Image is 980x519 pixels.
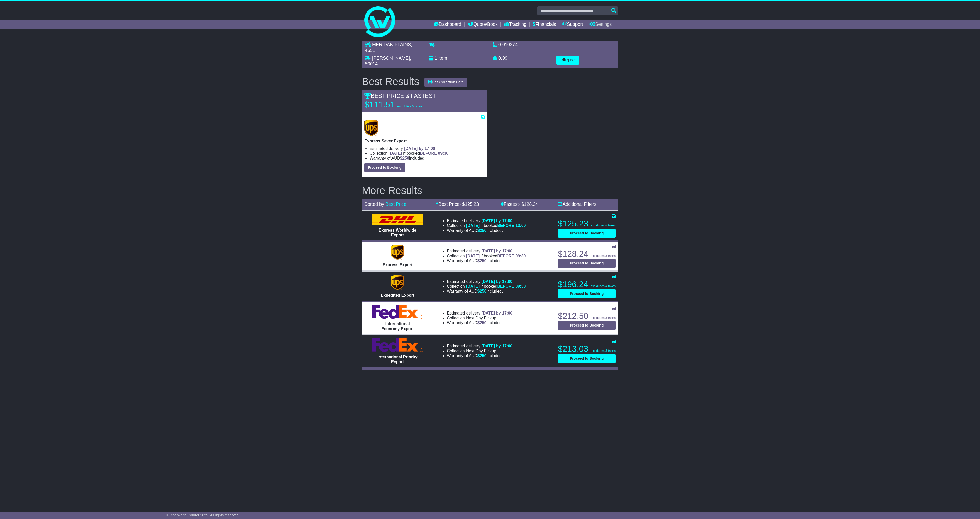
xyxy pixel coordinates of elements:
[480,259,487,263] span: 250
[447,316,512,320] li: Collection
[372,214,423,225] img: DHL: Express Worldwide Export
[447,284,526,289] li: Collection
[447,311,512,316] li: Estimated delivery
[370,146,485,151] li: Estimated delivery
[447,223,526,228] li: Collection
[558,321,616,330] button: Proceed to Booking
[434,20,461,29] a: Dashboard
[466,254,480,258] span: [DATE]
[591,284,616,288] span: exc duties & taxes
[591,224,616,227] span: exc duties & taxes
[558,259,616,268] button: Proceed to Booking
[480,354,487,358] span: 250
[497,284,514,288] span: BEFORE
[362,185,618,196] h2: More Results
[435,56,437,61] span: 1
[436,202,479,207] a: Best Price- $125.23
[447,258,526,263] li: Warranty of AUD included.
[364,120,378,136] img: UPS (new): Express Saver Export
[397,105,422,108] span: exc duties & taxes
[372,42,411,47] span: MERIDAN PLAINS
[383,263,412,267] span: Express Export
[556,56,579,65] button: Edit quote
[372,56,410,61] span: [PERSON_NAME]
[459,202,479,207] span: - $
[424,78,467,87] button: Edit Collection Date
[480,228,487,233] span: 250
[516,254,526,258] span: 09:30
[364,93,436,99] span: BEST PRICE & FASTEST
[389,151,402,155] span: [DATE]
[447,348,512,353] li: Collection
[364,100,428,110] p: $111.51
[533,20,556,29] a: Financials
[468,20,498,29] a: Quote/Book
[480,321,487,325] span: 250
[497,223,514,228] span: BEFORE
[591,349,616,353] span: exc duties & taxes
[447,320,512,325] li: Warranty of AUD included.
[591,316,616,320] span: exc duties & taxes
[558,279,616,289] p: $196.24
[558,202,596,207] a: Additional Filters
[477,228,487,233] span: $
[391,245,404,260] img: UPS (new): Express Export
[466,223,526,228] span: if booked
[447,249,526,254] li: Estimated delivery
[372,305,423,319] img: FedEx Express: International Economy Export
[558,289,616,298] button: Proceed to Booking
[466,316,496,320] span: Next Day Pickup
[447,228,526,233] li: Warranty of AUD included.
[391,275,404,290] img: UPS (new): Expedited Export
[447,254,526,258] li: Collection
[364,202,384,207] span: Sorted by
[447,279,526,284] li: Estimated delivery
[402,156,409,160] span: 250
[370,151,485,156] li: Collection
[481,249,512,253] span: [DATE] by 17:00
[558,311,616,321] p: $212.50
[364,163,405,172] button: Proceed to Booking
[477,289,487,293] span: $
[381,293,414,297] span: Expedited Export
[438,151,448,155] span: 09:30
[477,321,487,325] span: $
[477,354,487,358] span: $
[381,322,414,331] span: International Economy Export
[447,218,526,223] li: Estimated delivery
[504,20,526,29] a: Tracking
[497,254,514,258] span: BEFORE
[591,254,616,258] span: exc duties & taxes
[558,249,616,259] p: $128.24
[466,349,496,353] span: Next Day Pickup
[420,151,437,155] span: BEFORE
[589,20,612,29] a: Settings
[404,146,435,151] span: [DATE] by 17:00
[166,513,240,517] span: © One World Courier 2025. All rights reserved.
[365,56,411,66] span: , 50014
[501,202,538,207] a: Fastest- $128.24
[447,353,512,358] li: Warranty of AUD included.
[498,42,518,47] span: 0.010374
[558,354,616,363] button: Proceed to Booking
[516,284,526,288] span: 09:30
[370,156,485,161] li: Warranty of AUD included.
[466,254,526,258] span: if booked
[385,202,406,207] a: Best Price
[516,223,526,228] span: 13:00
[364,139,485,143] p: Express Saver Export
[477,259,487,263] span: $
[438,56,447,61] span: item
[359,76,422,87] div: Best Results
[562,20,583,29] a: Support
[558,344,616,354] p: $213.03
[481,311,512,315] span: [DATE] by 17:00
[377,355,417,364] span: International Priority Export
[400,156,409,160] span: $
[558,229,616,238] button: Proceed to Booking
[466,223,480,228] span: [DATE]
[480,289,487,293] span: 250
[466,284,480,288] span: [DATE]
[481,344,512,348] span: [DATE] by 17:00
[379,228,416,237] span: Express Worldwide Export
